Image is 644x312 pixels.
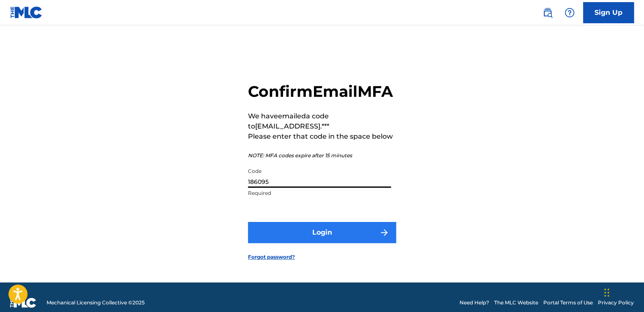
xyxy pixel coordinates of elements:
iframe: Chat Widget [602,271,644,312]
span: Mechanical Licensing Collective © 2025 [47,299,145,307]
a: Forgot password? [248,253,295,261]
button: Login [248,222,396,243]
div: Help [561,4,578,21]
img: search [542,8,553,18]
a: The MLC Website [494,299,538,307]
div: Drag [604,280,609,305]
a: Public Search [539,4,556,21]
h2: Confirm Email MFA [248,82,396,101]
img: help [564,8,575,18]
p: We have emailed a code to [EMAIL_ADDRESS].*** [248,111,396,131]
img: f7272a7cc735f4ea7f67.svg [379,227,389,238]
a: Portal Terms of Use [543,299,593,307]
p: NOTE: MFA codes expire after 15 minutes [248,152,396,159]
a: Privacy Policy [598,299,634,307]
p: Required [248,189,391,197]
p: Please enter that code in the space below [248,131,396,142]
a: Sign Up [583,2,634,23]
img: logo [10,298,36,308]
a: Need Help? [460,299,489,307]
img: MLC Logo [10,6,43,19]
